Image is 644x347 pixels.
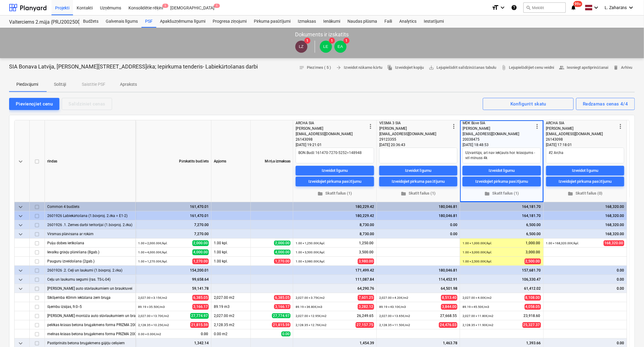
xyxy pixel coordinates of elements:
[463,260,492,263] small: 1.00 × 2,500.00€ / kpl.
[211,311,251,320] div: 2,027.00 m2
[441,295,457,301] span: 8,513.40
[559,178,612,185] div: Izveidojiet pirkuma pasūtījumu
[463,137,534,142] div: 20038475
[17,276,24,283] span: keyboard_arrow_down
[463,220,541,229] div: 6,500.00
[162,4,168,8] span: 1
[546,142,624,148] div: [DATE] 17:18:01
[296,177,374,186] button: Izveidojiet pirkuma pasūtījumu
[296,242,325,245] small: 1.00 × 1,250.00€ / kpl.
[296,229,374,239] div: 8,730.00
[396,15,420,28] a: Analytics
[192,259,209,264] span: 1,270.00
[463,120,534,126] div: MDK Būve SIA
[382,190,455,197] span: Skatīt failus (1)
[138,305,165,309] small: 89.19 × 35.50€ / m3
[344,38,350,44] span: 1
[211,329,251,339] div: 0.00 m2
[47,257,133,265] div: Pauguru izveidošana (2gab.)
[274,250,290,255] span: 4,000.00
[334,41,347,53] div: Eriks Andžāns
[17,222,24,229] span: keyboard_arrow_down
[211,302,251,311] div: 89.19 m3
[138,266,209,275] div: 154,200.01
[546,284,624,293] div: 0.00
[47,248,133,256] div: Ievalku grāvju plānēšana (8gab.)
[296,220,374,229] div: 8,730.00
[214,4,220,8] span: 1
[296,314,327,318] small: 2,027.00 × 12.95€ / m2
[211,248,251,257] div: 1.00 kpl.
[356,313,374,319] span: 26,249.65
[463,323,493,327] small: 2,128.35 × 11.90€ / m2
[379,211,457,220] div: 180,046.81
[546,229,624,239] div: 168,320.00
[379,142,457,148] div: [DATE] 20:36:43
[549,190,622,197] span: Skatīt failus (0)
[138,284,209,293] div: 59,141.78
[297,63,334,72] button: Piezīmes ( 5 )
[499,63,556,72] a: Lejupielādējiet cenu veidni
[299,64,331,71] span: Piezīmes ( 5 )
[381,15,396,28] a: Faili
[47,284,133,293] div: Betona bruģakmens auto stāvlaukumiem un brauktuvei
[211,120,251,202] div: Apjoms
[546,242,579,245] small: 1.00 × 168,320.00€ / kpl.
[358,304,374,310] span: 3,282.12
[336,65,341,70] span: arrow_forward
[463,126,534,131] div: [PERSON_NAME]
[546,120,617,126] div: ARCHA SIA
[489,167,515,174] div: Izveidot līgumu
[358,250,374,255] span: 3,500.00
[613,64,632,71] span: Arhīvu
[463,305,489,309] small: 89.19 × 45.50€ / m3
[484,191,490,196] span: folder
[429,65,434,70] span: save_alt
[546,137,617,142] div: 26143098
[358,259,374,264] span: 3,980.00
[546,266,624,275] div: 0.00
[546,148,624,163] textarea: #2 Archa
[102,15,141,28] div: Galvenais līgums
[294,15,320,28] a: Izmaksas
[583,100,628,108] div: Redzamas cenas 4/4
[463,266,541,275] div: 157,681.70
[79,15,102,28] a: Budžets
[47,202,133,211] div: Common 4 budžets
[47,293,133,302] div: Sīkšķemba 40mm ieklāšana zem bruģa
[47,229,133,238] div: Virsmas plānēsana ar rokām
[557,63,611,72] button: Iesniegt apstiprināšanai
[546,275,624,284] div: 0.00
[463,132,520,136] span: [EMAIL_ADDRESS][DOMAIN_NAME]
[405,167,432,174] div: Izveidot līgumu
[47,320,133,329] div: pelēkas krāsas betona bruģakmens forma PRIZMA 200x100x80mm
[281,332,290,336] span: 0.00
[379,220,457,229] div: 0.00
[463,189,541,198] button: Skatīt failus (1)
[534,123,541,130] span: more_vert
[441,304,457,310] span: 3,844.00
[296,266,374,275] div: 171,499.42
[329,38,335,44] span: 1
[17,267,24,274] span: keyboard_arrow_down
[9,63,258,70] p: SIA Bonava Latvija, [PERSON_NAME][STREET_ADDRESS]ēka; Iepirkuma tenderis- Labiekārtošanas darbi
[523,313,541,319] span: 23,918.60
[572,167,599,174] div: Izveidot līgumu
[138,202,209,211] div: 161,470.01
[463,284,541,293] div: 61,412.02
[47,266,133,275] div: 2601926 .2. Ceļi un laukumi (1.būvproj. 2.ēka)
[138,229,209,239] div: 7,270.00
[250,15,294,28] a: Pirkuma pasūtījumi
[200,332,209,337] span: 0.00
[47,275,133,284] div: Ceļu un laukumu segumi (ras. TS-L-04)
[138,211,209,220] div: 161,470.01
[614,318,644,347] div: Chat Widget
[322,167,348,174] div: Izveidot līgumu
[439,322,457,328] span: 24,476.03
[576,98,635,110] button: Redzamas cenas 4/4
[296,137,367,142] div: 26143098
[299,44,304,49] span: LZ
